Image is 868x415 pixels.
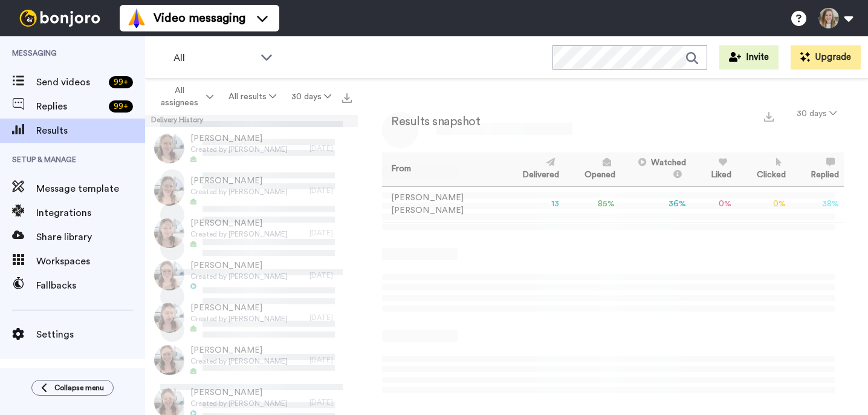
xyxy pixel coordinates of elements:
[190,175,288,187] span: [PERSON_NAME]
[791,45,861,70] button: Upgrade
[154,260,184,290] img: 1ed97b65-0857-41cd-ac61-8738c8b6276f-thumb.jpg
[283,86,338,108] button: 30 days
[691,186,736,222] td: 0 %
[36,123,145,138] span: Results
[791,152,844,186] th: Replied
[190,145,288,154] span: Created by [PERSON_NAME]
[190,399,288,408] span: Created by [PERSON_NAME]
[309,143,352,153] div: [DATE]
[342,93,352,103] img: export.svg
[309,270,352,280] div: [DATE]
[54,383,104,393] span: Collapse menu
[36,230,145,244] span: Share library
[31,380,114,396] button: Collapse menu
[564,186,620,222] td: 85 %
[145,212,358,254] a: [PERSON_NAME]Created by [PERSON_NAME][DATE]
[154,302,184,333] img: 4a8b7db2-9fca-4ef3-8ecb-6893a247a59c-thumb.jpg
[620,186,691,222] td: 36 %
[36,278,145,293] span: Fallbacks
[145,254,358,296] a: [PERSON_NAME]Created by [PERSON_NAME][DATE]
[691,152,736,186] th: Liked
[190,260,288,272] span: [PERSON_NAME]
[564,152,620,186] th: Opened
[382,115,480,128] h2: Results snapshot
[36,327,145,342] span: Settings
[36,181,145,196] span: Message template
[190,387,288,399] span: [PERSON_NAME]
[190,314,288,324] span: Created by [PERSON_NAME]
[338,88,355,106] button: Export all results that match these filters now.
[36,99,104,114] span: Replies
[147,80,221,114] button: All assignees
[145,296,358,339] a: [PERSON_NAME]Created by [PERSON_NAME][DATE]
[190,272,288,281] span: Created by [PERSON_NAME]
[309,186,352,195] div: [DATE]
[190,132,288,145] span: [PERSON_NAME]
[109,100,133,113] div: 99 +
[145,115,358,127] div: Delivery History
[15,10,105,27] img: bj-logo-header-white.svg
[190,356,288,366] span: Created by [PERSON_NAME]
[502,152,564,186] th: Delivered
[382,186,502,222] td: [PERSON_NAME] [PERSON_NAME]
[760,107,777,125] button: Export a summary of each team member’s results that match this filter now.
[736,186,790,222] td: 0 %
[154,345,184,375] img: f1626ee1-dd41-4c04-8c9d-bac35ad44136-thumb.jpg
[145,127,358,169] a: [PERSON_NAME]Created by [PERSON_NAME][DATE]
[190,217,288,229] span: [PERSON_NAME]
[764,112,774,122] img: export.svg
[502,186,564,222] td: 13
[190,344,288,356] span: [PERSON_NAME]
[154,10,245,27] span: Video messaging
[382,152,502,186] th: From
[36,75,104,90] span: Send videos
[190,302,288,314] span: [PERSON_NAME]
[36,254,145,269] span: Workspaces
[173,51,254,65] span: All
[309,397,352,407] div: [DATE]
[127,8,146,28] img: vm-color.svg
[190,229,288,239] span: Created by [PERSON_NAME]
[309,313,352,322] div: [DATE]
[789,103,844,125] button: 30 days
[791,186,844,222] td: 38 %
[309,355,352,365] div: [DATE]
[145,169,358,212] a: [PERSON_NAME]Created by [PERSON_NAME][DATE]
[155,85,204,109] span: All assignees
[221,86,284,108] button: All results
[154,218,184,248] img: a9b340d5-3ee7-44cf-9c0d-d1914ed02eed-thumb.jpg
[154,175,184,206] img: a42b4277-7497-4fa1-b8bb-f1c4eeecf023-thumb.jpg
[620,152,691,186] th: Watched
[736,152,790,186] th: Clicked
[190,187,288,197] span: Created by [PERSON_NAME]
[719,45,779,70] button: Invite
[36,206,145,220] span: Integrations
[154,133,184,163] img: 09135236-9fad-4631-9a24-465caec72807-thumb.jpg
[109,76,133,88] div: 99 +
[145,339,358,381] a: [PERSON_NAME]Created by [PERSON_NAME][DATE]
[309,228,352,238] div: [DATE]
